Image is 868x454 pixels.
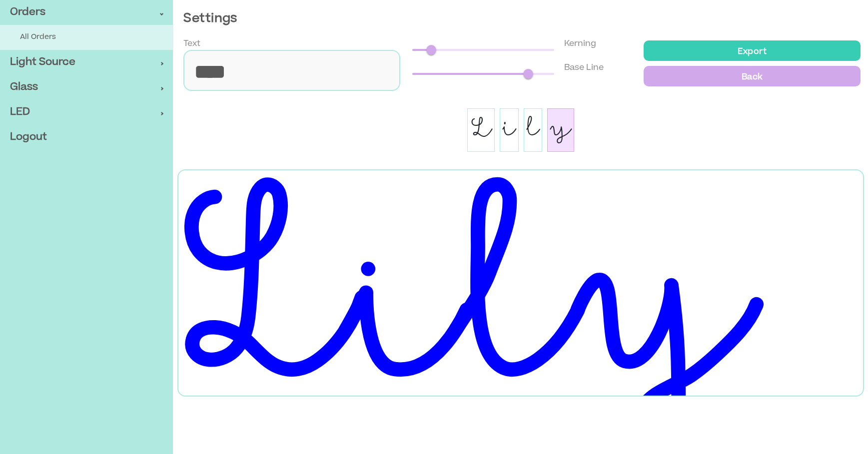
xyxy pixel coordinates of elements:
[564,38,596,50] label: Kerning
[564,62,604,74] label: Base Line
[644,40,861,61] button: Export
[500,108,519,152] div: i
[183,38,200,50] label: Text
[10,55,160,70] span: Light Source
[10,5,160,20] span: Orders
[183,10,858,28] p: Settings
[10,80,160,95] span: Glass
[20,32,163,43] span: All Orders
[467,108,495,152] div: L
[10,130,163,145] span: Logout
[650,69,855,83] p: Back
[650,43,855,58] p: Export
[547,108,574,152] div: y
[644,66,861,86] button: Back
[10,105,160,120] span: LED
[524,108,542,152] div: l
